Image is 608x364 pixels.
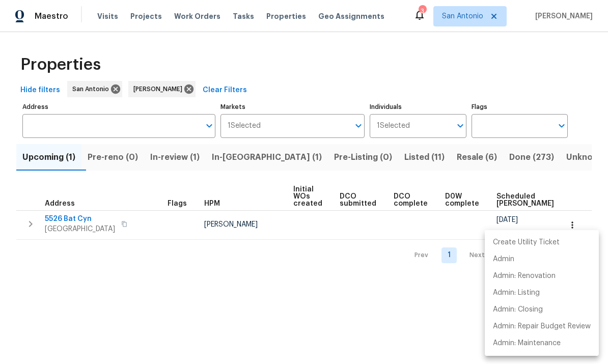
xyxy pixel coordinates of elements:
p: Admin: Listing [493,288,540,298]
p: Admin: Maintenance [493,338,561,349]
p: Admin: Repair Budget Review [493,321,591,332]
p: Admin: Renovation [493,271,556,282]
p: Admin [493,254,514,265]
p: Admin: Closing [493,304,543,315]
p: Create Utility Ticket [493,237,560,248]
